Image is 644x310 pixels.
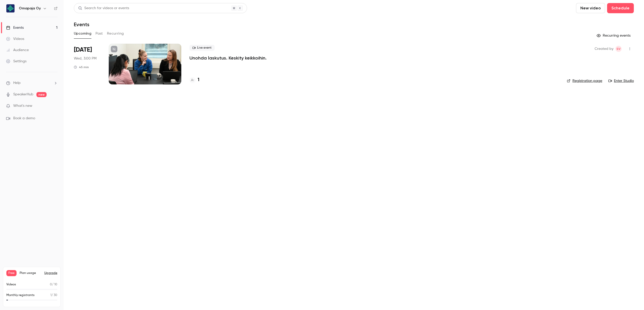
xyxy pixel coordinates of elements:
[50,282,57,287] p: / 10
[74,44,101,84] div: Aug 20 Wed, 3:00 PM (Europe/Helsinki)
[20,271,41,275] span: Plan usage
[6,59,26,64] div: Settings
[74,29,91,38] button: Upcoming
[19,6,41,11] h6: Omapaja Oy
[95,29,103,38] button: Past
[595,46,613,52] span: Created by
[189,77,199,83] a: 1
[616,46,621,52] span: SV
[13,80,21,86] span: Help
[50,283,52,286] span: 0
[615,46,622,52] span: Sampsa Veteläinen
[13,103,32,109] span: What's new
[6,282,16,287] p: Videos
[6,293,35,298] p: Monthly registrants
[13,116,35,121] span: Book a demo
[6,36,24,41] div: Videos
[567,78,602,83] a: Registration page
[6,270,17,276] span: Free
[74,56,97,61] span: Wed, 3:00 PM
[607,3,634,13] button: Schedule
[6,25,24,30] div: Events
[6,80,58,86] li: help-dropdown-opener
[6,4,15,12] img: Omapaja Oy
[189,55,267,61] a: Unohda laskutus. Keskity keikkoihin.
[74,46,92,54] span: [DATE]
[36,92,47,97] span: new
[13,92,33,97] a: SpeakerHub
[74,65,89,69] div: 45 min
[608,78,634,83] a: Enter Studio
[198,77,199,83] h4: 1
[50,293,57,298] p: / 30
[107,29,124,38] button: Recurring
[74,21,89,27] h1: Events
[6,48,29,53] div: Audience
[576,3,605,13] button: New video
[594,32,634,40] button: Recurring events
[50,294,51,297] span: 1
[189,45,215,51] span: Live event
[78,6,129,11] div: Search for videos or events
[44,271,57,275] button: Upgrade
